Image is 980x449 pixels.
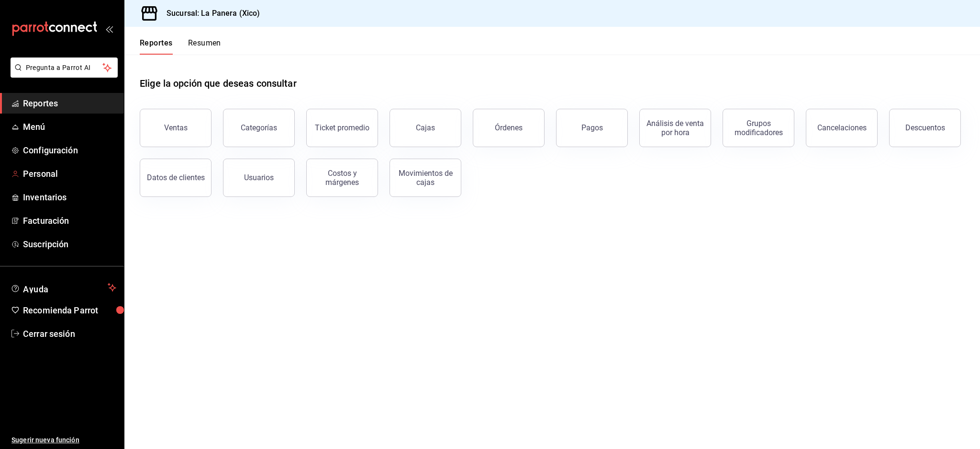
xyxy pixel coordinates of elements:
div: Cancelaciones [817,123,867,132]
button: Grupos modificadores [723,109,794,147]
span: Configuración [23,144,116,157]
span: Ayuda [23,282,104,293]
button: Descuentos [889,109,961,147]
span: Personal [23,167,116,180]
div: Categorías [241,123,277,132]
div: navigation tabs [140,38,221,55]
a: Pregunta a Parrot AI [7,69,118,80]
div: Datos de clientes [147,173,205,182]
span: Sugerir nueva función [11,435,116,445]
h3: Sucursal: La Panera (Xico) [159,8,260,19]
button: Datos de clientes [140,159,212,197]
span: Cerrar sesión [23,327,116,340]
button: Pagos [556,109,628,147]
button: Usuarios [223,159,295,197]
button: Costos y márgenes [306,159,378,197]
button: Ventas [140,109,212,147]
button: open_drawer_menu [105,25,113,33]
div: Usuarios [244,173,274,182]
button: Cancelaciones [806,109,878,147]
button: Análisis de venta por hora [639,109,711,147]
button: Ticket promedio [306,109,378,147]
button: Resumen [188,38,221,55]
button: Pregunta a Parrot AI [11,58,118,78]
div: Movimientos de cajas [396,169,455,187]
div: Costos y márgenes [312,169,372,187]
span: Pregunta a Parrot AI [26,63,103,73]
h1: Elige la opción que deseas consultar [140,76,297,91]
button: Órdenes [473,109,545,147]
div: Ticket promedio [315,123,369,132]
div: Órdenes [495,123,523,132]
div: Ventas [164,123,188,132]
div: Cajas [416,122,435,134]
div: Grupos modificadores [729,119,788,137]
span: Suscripción [23,238,116,251]
span: Facturación [23,214,116,227]
button: Categorías [223,109,295,147]
div: Análisis de venta por hora [646,119,705,137]
span: Menú [23,120,116,133]
button: Movimientos de cajas [390,159,461,197]
button: Reportes [140,38,173,55]
a: Cajas [390,109,461,147]
span: Reportes [23,97,116,110]
span: Inventarios [23,191,116,204]
div: Pagos [581,123,603,132]
span: Recomienda Parrot [23,304,116,317]
div: Descuentos [905,123,945,132]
